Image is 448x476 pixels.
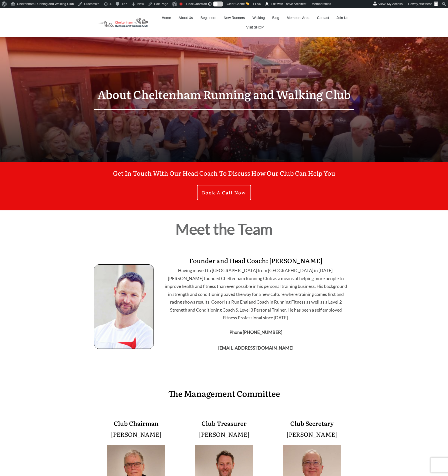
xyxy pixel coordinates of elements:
[317,14,329,21] a: Contact
[178,14,193,21] a: About Us
[179,2,182,5] div: Focus keyphrase not set
[163,267,349,328] p: Having moved to [GEOGRAPHIC_DATA] from [GEOGRAPHIC_DATA] in [DATE], [PERSON_NAME] founded Chelten...
[94,386,354,406] p: The Management Committee
[246,2,249,5] img: 🧽
[182,429,266,440] p: [PERSON_NAME]
[94,168,354,185] p: Get In Touch With Our Head Coach To Discuss How Our Club Can Help You
[202,190,246,195] span: Book A Call Now
[224,14,245,21] a: New Runners
[94,84,354,104] p: About Cheltenham Running and Walking Club
[94,14,152,31] img: Decathlon
[94,216,354,242] p: Meet the Team
[200,14,216,21] a: Beginners
[94,418,178,429] p: Club Chairman
[246,24,264,31] a: Visit SHOP
[182,418,266,429] p: Club Treasurer
[163,255,349,266] p: Founder and Head Coach: [PERSON_NAME]
[270,429,354,440] p: [PERSON_NAME]
[336,14,348,21] a: Join Us
[252,14,265,21] a: Walking
[162,14,171,21] a: Home
[272,14,279,21] a: Blog
[270,418,354,429] p: Club Secretary
[23,265,174,349] img: Conor
[197,185,251,200] a: Book A Call Now
[94,429,178,440] p: [PERSON_NAME]
[227,2,245,6] span: Clear Cache
[163,328,349,358] p: Phone [PHONE_NUMBER] [EMAIL_ADDRESS][DOMAIN_NAME]
[287,14,309,21] a: Members Area
[419,2,432,6] span: stsfitness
